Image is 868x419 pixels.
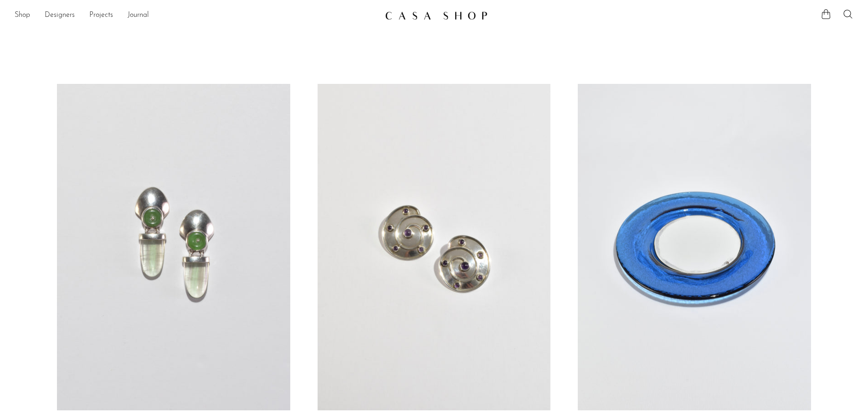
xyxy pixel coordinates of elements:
[15,8,378,23] ul: NEW HEADER MENU
[128,10,149,21] a: Journal
[15,8,378,23] nav: Desktop navigation
[89,10,113,21] a: Projects
[45,10,75,21] a: Designers
[15,10,30,21] a: Shop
